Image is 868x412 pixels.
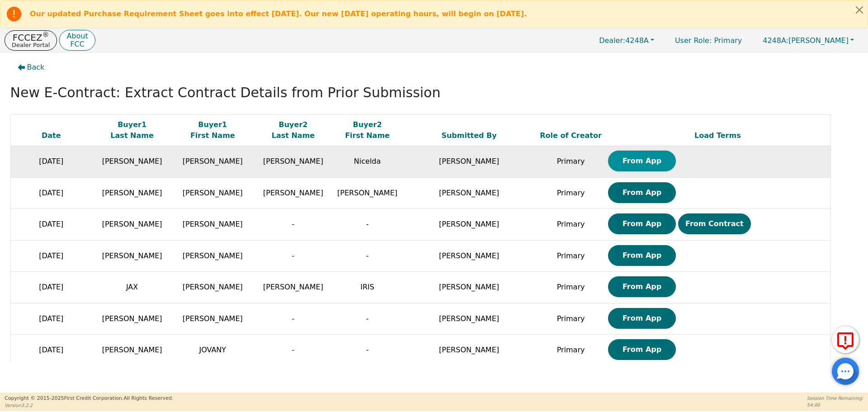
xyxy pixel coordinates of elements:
button: From App [608,276,676,297]
span: [PERSON_NAME] [183,314,243,323]
span: [PERSON_NAME] [183,251,243,260]
span: - [292,314,295,323]
span: [PERSON_NAME] [102,314,162,323]
span: [PERSON_NAME] [183,283,243,291]
p: Primary [666,32,751,49]
td: [PERSON_NAME] [401,335,537,366]
td: [DATE] [10,240,92,272]
div: Buyer 2 First Name [336,119,399,141]
span: 4248A: [763,36,788,45]
span: All Rights Reserved. [123,395,173,401]
td: [DATE] [10,303,92,335]
div: Date [13,130,90,141]
span: [PERSON_NAME] [263,283,323,291]
a: User Role: Primary [666,32,751,49]
button: Close alert [851,0,868,19]
span: Nicelda [354,157,381,166]
span: [PERSON_NAME] [102,346,162,354]
div: Buyer 1 Last Name [94,119,170,141]
td: Primary [537,272,605,303]
span: [PERSON_NAME] [102,157,162,166]
button: FCCEZ®Dealer Portal [5,30,57,51]
span: - [292,346,295,354]
button: From App [608,245,676,266]
p: FCCEZ [12,33,50,42]
td: [DATE] [10,177,92,209]
b: Our updated Purchase Requirement Sheet goes into effect [DATE]. Our new [DATE] operating hours, w... [30,9,527,18]
button: From App [608,213,676,234]
span: [PERSON_NAME] [337,189,397,197]
td: [PERSON_NAME] [401,146,537,178]
td: Primary [537,240,605,272]
p: Version 3.2.2 [5,402,173,409]
div: Buyer 2 Last Name [255,119,331,141]
div: Load Terms [607,130,829,141]
p: Copyright © 2015- 2025 First Credit Corporation. [5,395,173,403]
span: IRIS [360,283,374,291]
td: [DATE] [10,272,92,303]
button: From App [608,308,676,329]
span: JAX [126,283,138,291]
span: [PERSON_NAME] [102,251,162,260]
span: 4248A [599,36,649,45]
td: [PERSON_NAME] [401,240,537,272]
button: From Contract [678,213,751,234]
span: - [366,314,369,323]
span: [PERSON_NAME] [102,189,162,197]
div: Buyer 1 First Name [175,119,250,141]
td: Primary [537,146,605,178]
td: [PERSON_NAME] [401,209,537,241]
td: Primary [537,209,605,241]
p: Dealer Portal [12,42,50,48]
div: Submitted By [404,130,535,141]
button: From App [608,182,676,203]
span: - [366,346,369,354]
span: - [292,251,295,260]
span: JOVANY [199,346,226,354]
span: Back [27,62,45,73]
td: [PERSON_NAME] [401,177,537,209]
h2: New E-Contract: Extract Contract Details from Prior Submission [10,85,858,101]
span: - [292,220,295,228]
td: Primary [537,177,605,209]
span: [PERSON_NAME] [263,189,323,197]
td: [DATE] [10,209,92,241]
p: Session Time Remaining: [807,395,863,402]
td: Primary [537,335,605,366]
span: [PERSON_NAME] [183,220,243,228]
sup: ® [42,31,49,39]
span: - [366,220,369,228]
span: - [366,251,369,260]
span: [PERSON_NAME] [102,220,162,228]
td: [PERSON_NAME] [401,272,537,303]
p: FCC [66,41,88,48]
p: About [66,33,88,40]
td: Primary [537,303,605,335]
button: From App [608,151,676,171]
span: [PERSON_NAME] [183,189,243,197]
span: [PERSON_NAME] [183,157,243,166]
button: Dealer:4248A [590,33,664,47]
td: [DATE] [10,335,92,366]
button: 4248A:[PERSON_NAME] [753,33,863,47]
span: User Role : [675,36,712,45]
button: Report Error to FCC [832,326,859,353]
button: From App [608,339,676,360]
button: AboutFCC [59,30,95,51]
p: 54:00 [807,402,863,408]
td: [DATE] [10,146,92,178]
div: Role of Creator [539,130,603,141]
span: [PERSON_NAME] [263,157,323,166]
td: [PERSON_NAME] [401,303,537,335]
span: [PERSON_NAME] [763,36,849,45]
span: Dealer: [599,36,625,45]
button: Back [10,57,52,78]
